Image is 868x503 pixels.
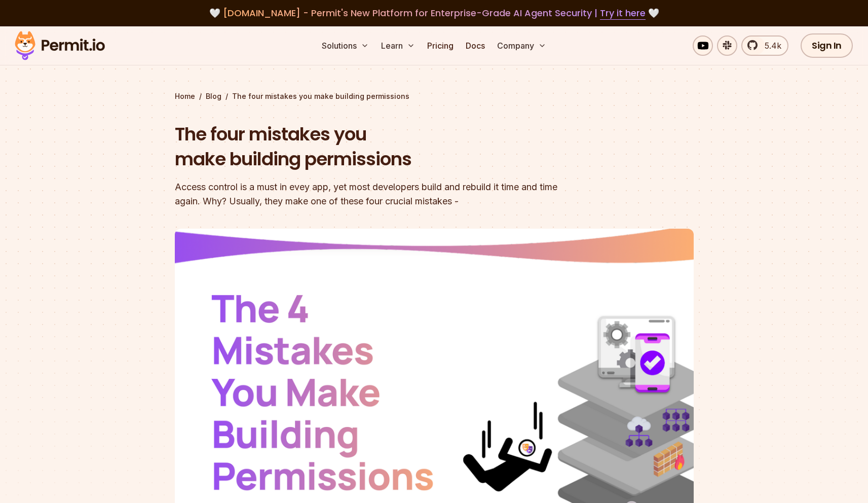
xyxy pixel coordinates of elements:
[24,6,844,20] div: 🤍 🤍
[10,28,109,63] img: Permit logo
[600,7,646,20] a: Try it here
[206,91,221,101] a: Blog
[493,35,550,56] button: Company
[318,35,373,56] button: Solutions
[175,91,195,101] a: Home
[175,180,564,208] div: Access control is a must in evey app, yet most developers build and rebuild it time and time agai...
[175,91,694,101] div: / /
[741,35,788,56] a: 5.4k
[223,7,646,19] span: [DOMAIN_NAME] - Permit's New Platform for Enterprise-Grade AI Agent Security |
[175,122,564,172] h1: The four mistakes you make building permissions
[423,35,458,56] a: Pricing
[759,40,781,52] span: 5.4k
[801,33,853,58] a: Sign In
[377,35,419,56] button: Learn
[462,35,489,56] a: Docs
